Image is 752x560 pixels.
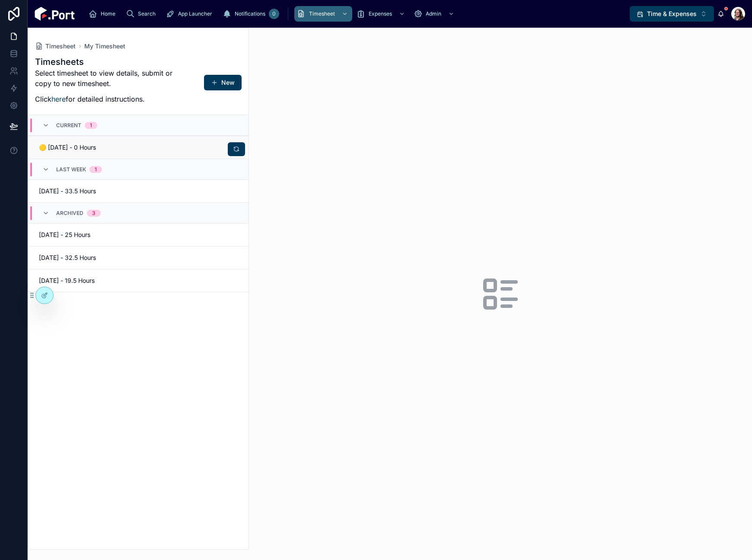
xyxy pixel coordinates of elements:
[630,6,714,22] button: Select Button
[354,6,409,22] a: Expenses
[82,4,630,23] div: scrollable content
[39,253,134,262] span: [DATE] - 32.5 Hours
[92,210,96,217] div: 3
[35,68,177,89] p: Select timesheet to view details, submit or copy to new timesheet.
[138,10,156,17] span: Search
[29,179,249,202] a: [DATE] - 33.5 Hours
[39,230,134,239] span: [DATE] - 25 Hours
[39,143,134,152] span: 🟡 [DATE] - 0 Hours
[163,6,218,22] a: App Launcher
[35,56,177,68] h1: Timesheets
[56,210,83,217] span: Archived
[29,246,249,269] a: [DATE] - 32.5 Hours
[35,7,75,21] img: App logo
[39,276,134,285] span: [DATE] - 19.5 Hours
[411,6,459,22] a: Admin
[86,6,121,22] a: Home
[39,187,134,195] span: [DATE] - 33.5 Hours
[101,10,115,17] span: Home
[426,10,441,17] span: Admin
[294,6,352,22] a: Timesheet
[84,42,125,51] a: My Timesheet
[204,75,242,90] button: New
[90,122,92,129] div: 1
[235,10,265,17] span: Notifications
[56,166,86,173] span: Last Week
[269,9,279,19] div: 0
[178,10,212,17] span: App Launcher
[123,6,162,22] a: Search
[29,269,249,292] a: [DATE] - 19.5 Hours
[35,42,76,51] a: Timesheet
[56,122,81,129] span: Current
[45,42,76,51] span: Timesheet
[29,136,249,159] a: 🟡 [DATE] - 0 Hours
[51,95,66,103] a: here
[309,10,335,17] span: Timesheet
[220,6,282,22] a: Notifications0
[95,166,97,173] div: 1
[369,10,392,17] span: Expenses
[29,223,249,246] a: [DATE] - 25 Hours
[35,94,177,104] p: Click for detailed instructions.
[647,10,697,18] span: Time & Expenses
